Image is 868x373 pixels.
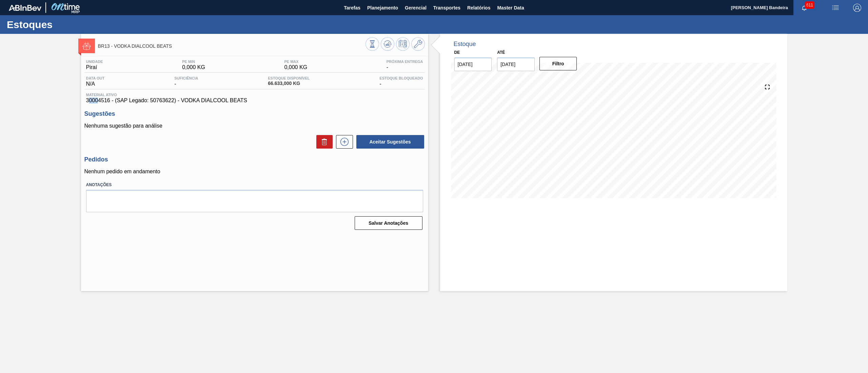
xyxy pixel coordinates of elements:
[7,21,127,28] h1: Estoques
[405,4,427,12] span: Gerencial
[86,93,423,97] span: Material ativo
[853,4,861,12] img: Logout
[344,4,360,12] span: Tarefas
[433,4,460,12] span: Transportes
[84,123,425,129] p: Nenhuma sugestão para análise
[411,37,425,51] button: Ir ao Master Data / Geral
[84,169,425,175] p: Nenhum pedido em andamento
[9,5,41,11] img: TNhmsLtSVTkK8tSr43FrP2fwEKptu5GPRR3wAAAABJRU5ErkJggg==
[387,60,423,64] span: Próxima Entrega
[174,76,198,80] span: Suficiência
[355,216,422,230] button: Salvar Anotações
[86,64,103,70] span: Piraí
[467,4,490,12] span: Relatórios
[84,110,425,117] h3: Sugestões
[497,4,524,12] span: Master Data
[396,37,410,51] button: Programar Estoque
[367,4,398,12] span: Planejamento
[313,135,333,149] div: Excluir Sugestões
[84,76,106,87] div: N/A
[82,42,91,50] img: Ícone
[793,3,815,13] button: Notificações
[381,37,394,51] button: Atualizar Gráfico
[831,4,840,12] img: userActions
[98,44,366,49] span: BR13 - VODKA DIALCOOL BEATS
[333,135,353,149] div: Nova sugestão
[379,76,423,80] span: Estoque Bloqueado
[454,41,476,48] div: Estoque
[268,81,310,86] span: 66.633,000 KG
[353,134,425,149] div: Aceitar Sugestões
[86,180,423,190] label: Anotações
[86,60,103,64] span: Unidade
[378,76,425,87] div: -
[356,135,424,149] button: Aceitar Sugestões
[366,37,379,51] button: Visão Geral dos Estoques
[497,50,505,55] label: Até
[539,57,577,70] button: Filtro
[284,60,307,64] span: PE MAX
[86,76,105,80] span: Data out
[182,64,205,70] span: 0,000 KG
[84,156,425,163] h3: Pedidos
[182,60,205,64] span: PE MIN
[86,97,423,104] span: 30004516 - (SAP Legado: 50763622) - VODKA DIALCOOL BEATS
[805,1,814,9] span: 611
[385,60,425,70] div: -
[284,64,307,70] span: 0,000 KG
[268,76,310,80] span: Estoque Disponível
[497,58,535,71] input: dd/mm/yyyy
[454,50,460,55] label: De
[454,58,492,71] input: dd/mm/yyyy
[173,76,200,87] div: -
